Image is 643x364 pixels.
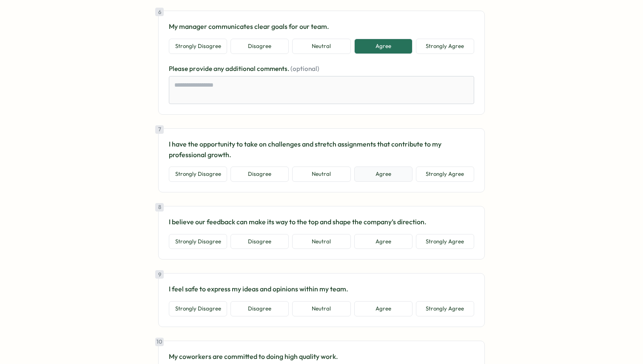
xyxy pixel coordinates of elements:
[416,166,474,182] button: Strongly Agree
[169,217,474,227] p: I believe our feedback can make its way to the top and shape the company’s direction.
[230,166,289,182] button: Disagree
[290,65,319,73] span: (optional)
[230,301,289,316] button: Disagree
[292,166,350,182] button: Neutral
[292,301,350,316] button: Neutral
[213,65,225,73] span: any
[354,234,413,249] button: Agree
[416,301,474,316] button: Strongly Agree
[169,301,227,316] button: Strongly Disagree
[169,39,227,54] button: Strongly Disagree
[292,39,350,54] button: Neutral
[169,234,227,249] button: Strongly Disagree
[354,166,413,182] button: Agree
[257,65,290,73] span: comments.
[169,284,474,294] p: I feel safe to express my ideas and opinions within my team.
[169,351,474,362] p: My coworkers are committed to doing high quality work.
[416,234,474,249] button: Strongly Agree
[416,39,474,54] button: Strongly Agree
[225,65,257,73] span: additional
[354,301,413,316] button: Agree
[169,139,474,160] p: I have the opportunity to take on challenges and stretch assignments that contribute to my profes...
[169,65,189,73] span: Please
[354,39,413,54] button: Agree
[155,125,164,134] div: 7
[189,65,213,73] span: provide
[169,21,474,32] p: My manager communicates clear goals for our team.
[155,270,164,279] div: 9
[230,39,289,54] button: Disagree
[155,203,164,212] div: 8
[155,338,164,346] div: 10
[169,166,227,182] button: Strongly Disagree
[155,8,164,16] div: 6
[292,234,350,249] button: Neutral
[230,234,289,249] button: Disagree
